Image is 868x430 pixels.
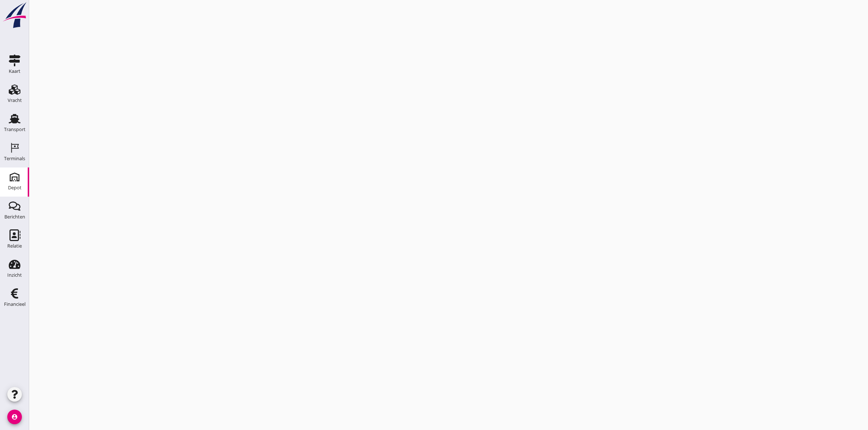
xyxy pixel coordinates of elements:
[7,244,22,248] div: Relatie
[8,185,22,190] div: Depot
[4,302,26,307] div: Financieel
[8,98,22,103] div: Vracht
[4,127,26,132] div: Transport
[1,2,28,29] img: logo-small.a267ee39.svg
[4,214,25,219] div: Berichten
[4,156,25,161] div: Terminals
[9,69,20,74] div: Kaart
[7,410,22,424] i: account_circle
[7,273,22,277] div: Inzicht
